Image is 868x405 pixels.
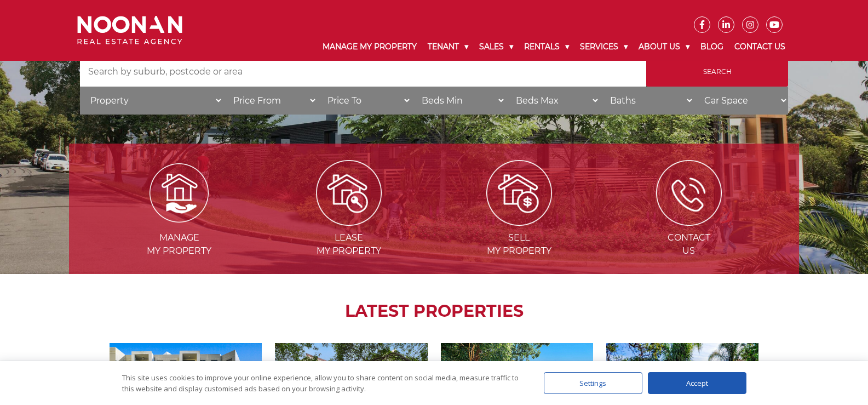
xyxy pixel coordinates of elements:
img: Lease my property [316,160,382,226]
img: Noonan Real Estate Agency [77,16,182,45]
a: Sell my property Sellmy Property [435,187,603,256]
a: Sales [474,33,519,61]
a: Rentals [519,33,574,61]
img: Sell my property [486,160,552,226]
a: Services [574,33,633,61]
span: Contact Us [605,231,773,258]
span: Lease my Property [265,231,433,258]
a: Blog [695,33,729,61]
a: Contact Us [729,33,791,61]
a: Manage My Property [317,33,422,61]
input: Search [646,57,788,87]
a: Manage my Property Managemy Property [95,187,263,256]
a: Tenant [422,33,474,61]
a: ICONS ContactUs [605,187,773,256]
span: Sell my Property [435,231,603,258]
img: ICONS [656,160,722,226]
div: Settings [544,372,642,394]
span: Manage my Property [95,231,263,258]
h2: LATEST PROPERTIES [96,301,772,321]
a: About Us [633,33,695,61]
div: Accept [648,372,746,394]
input: Search by suburb, postcode or area [80,57,646,87]
div: This site uses cookies to improve your online experience, allow you to share content on social me... [122,372,522,394]
img: Manage my Property [150,163,209,223]
a: Lease my property Leasemy Property [265,187,433,256]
